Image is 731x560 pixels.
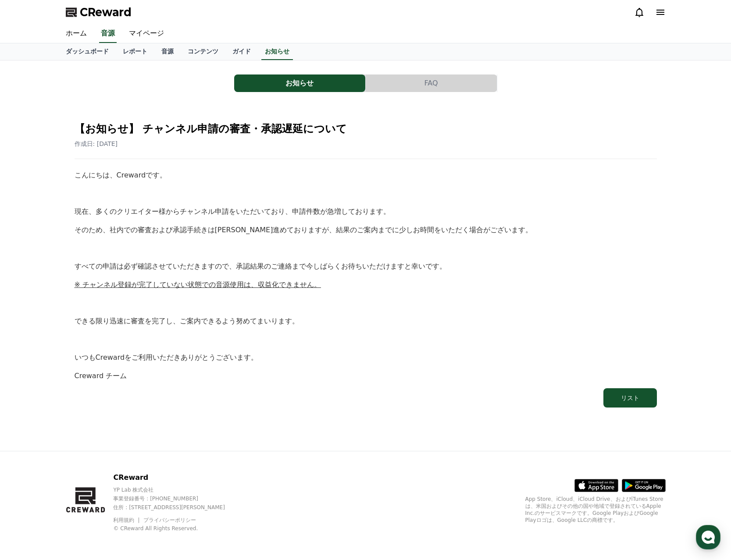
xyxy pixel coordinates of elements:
[75,206,657,217] p: 現在、多くのクリエイター様からチャンネル申請をいただいており、申請件数が急増しております。
[75,261,657,272] p: すべての申請は必ず確認させていただきますので、承認結果のご連絡まで今しばらくお待ちいただけますと幸いです。
[113,504,240,511] p: 住所 : [STREET_ADDRESS][PERSON_NAME]
[59,25,94,43] a: ホーム
[22,291,38,298] span: Home
[525,496,666,524] p: App Store、iCloud、iCloud Drive、およびiTunes Storeは、米国およびその他の国や地域で登録されているApple Inc.のサービスマークです。Google P...
[234,74,365,92] button: お知らせ
[116,43,154,60] a: レポート
[130,291,151,298] span: Settings
[99,25,117,43] a: 音源
[621,393,639,402] div: リスト
[225,43,258,60] a: ガイド
[113,525,240,532] p: © CReward All Rights Reserved.
[122,25,171,43] a: マイページ
[75,388,657,408] a: リスト
[113,495,240,502] p: 事業登録番号 : [PHONE_NUMBER]
[75,140,118,147] span: 作成日: [DATE]
[113,486,240,493] p: YP Lab 株式会社
[181,43,225,60] a: コンテンツ
[59,43,116,60] a: ダッシュボード
[75,170,657,181] p: こんにちは、Crewardです。
[113,278,168,300] a: Settings
[66,5,132,19] a: CReward
[261,43,293,60] a: お知らせ
[113,472,240,483] p: CReward
[603,388,657,408] button: リスト
[75,352,657,363] p: いつもCrewardをご利用いただきありがとうございます。
[3,278,58,300] a: Home
[80,5,132,19] span: CReward
[154,43,181,60] a: 音源
[143,517,196,523] a: プライバシーポリシー
[75,280,321,289] u: ※ チャンネル登録が完了していない状態での音源使用は、収益化できません。
[366,74,497,92] button: FAQ
[58,278,113,300] a: Messages
[75,315,657,327] p: できる限り迅速に審査を完了し、ご案内できるよう努めてまいります。
[113,517,141,523] a: 利用規約
[75,122,657,136] h2: 【お知らせ】 チャンネル申請の審査・承認遅延について
[73,291,99,298] span: Messages
[75,224,657,236] p: そのため、社内での審査および承認手続きは[PERSON_NAME]進めておりますが、結果のご案内までに少しお時間をいただく場合がございます。
[75,370,657,382] p: Creward チーム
